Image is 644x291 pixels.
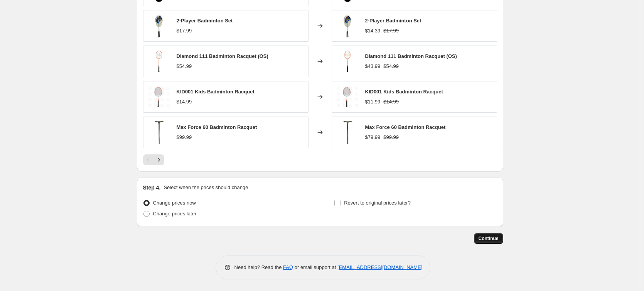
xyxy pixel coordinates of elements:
strike: $54.99 [383,63,399,70]
span: KID001 Kids Badminton Racquet [365,89,443,95]
span: 2-Player Badminton Set [365,18,421,24]
span: Revert to original prices later? [344,200,411,206]
strike: $99.99 [383,134,399,141]
span: Need help? Read the [234,264,283,270]
div: $79.99 [365,134,381,141]
span: KID001 Kids Badminton Racquet [177,89,255,95]
span: Max Force 60 Badminton Racquet [365,124,446,130]
span: 2-Player Badminton Set [177,18,233,24]
img: Victor-Kid-Badminton-Racquet_80x.jpg [147,85,170,108]
span: Diamond 111 Badminton Racquet (OS) [365,53,457,59]
div: $17.99 [177,27,192,35]
img: 36573m_7182m_1024x1024_f8e57d29-6bd4-47aa-a222-e9d49c10d70b_80x.jpg [147,121,170,144]
div: $43.99 [365,63,381,70]
div: $54.99 [177,63,192,70]
img: BAD_20DIAMOND_20111_20_Large_-500x500_80x.png [336,50,359,73]
h2: Step 4. [143,184,161,191]
span: or email support at [293,264,337,270]
div: $14.39 [365,27,381,35]
p: Select when the prices should change [164,184,248,191]
span: Continue [479,235,499,242]
a: FAQ [283,264,293,270]
strike: $14.99 [383,98,399,106]
a: [EMAIL_ADDRESS][DOMAIN_NAME] [337,264,422,270]
span: Diamond 111 Badminton Racquet (OS) [177,53,268,59]
div: $14.99 [177,98,192,106]
img: Victor-Kid-Badminton-Racquet_80x.jpg [336,85,359,108]
span: Change prices now [153,200,196,206]
button: Continue [474,233,503,244]
div: $99.99 [177,134,192,141]
img: 36573m_7182m_1024x1024_f8e57d29-6bd4-47aa-a222-e9d49c10d70b_80x.jpg [336,121,359,144]
img: 36510_A_2Player.Badminton_80x.jpg [336,14,359,37]
nav: Pagination [143,154,164,165]
img: 36510_A_2Player.Badminton_80x.jpg [147,14,170,37]
img: BAD_20DIAMOND_20111_20_Large_-500x500_80x.png [147,50,170,73]
span: Max Force 60 Badminton Racquet [177,124,257,130]
strike: $17.99 [383,27,399,35]
div: $11.99 [365,98,381,106]
span: Change prices later [153,211,197,217]
button: Next [153,154,164,165]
